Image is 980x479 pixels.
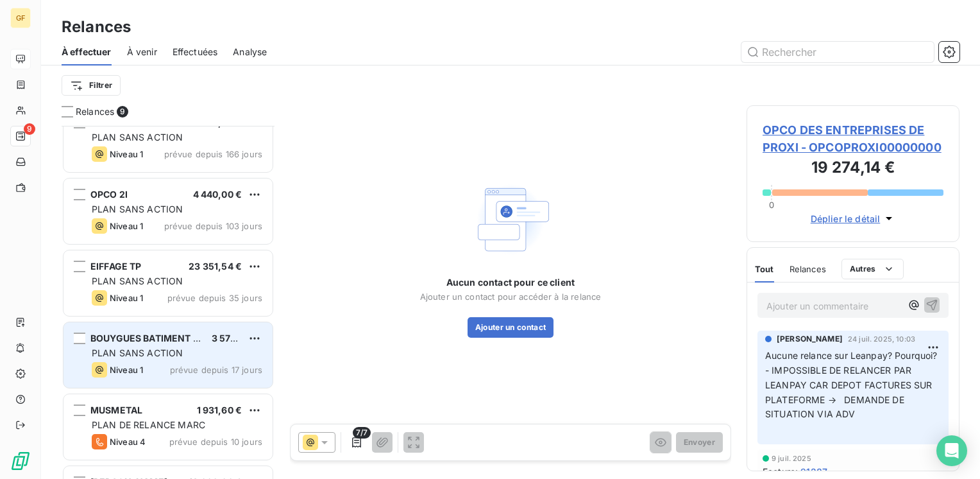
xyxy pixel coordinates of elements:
[468,317,554,338] button: Ajouter un contact
[790,264,826,274] span: Relances
[777,333,843,345] span: [PERSON_NAME]
[841,259,904,279] button: Autres
[92,132,183,143] span: PLAN SANS ACTION
[164,221,262,231] span: prévue depuis 103 jours
[62,126,275,479] div: grid
[212,333,258,344] span: 3 571,20 €
[90,405,142,415] span: MUSMETAL
[772,455,811,462] span: 9 juil. 2025
[936,435,967,466] div: Open Intercom Messenger
[110,293,143,303] span: Niveau 1
[92,419,205,430] span: PLAN DE RELANCE MARC
[92,275,183,286] span: PLAN SANS ACTION
[90,261,142,272] span: EIFFAGE TP
[164,149,262,159] span: prévue depuis 166 jours
[76,105,114,118] span: Relances
[90,189,128,200] span: OPCO 2I
[62,75,121,96] button: Filtrer
[170,365,262,375] span: prévue depuis 17 jours
[169,437,262,447] span: prévue depuis 10 jours
[173,46,218,58] span: Effectuées
[446,276,575,289] span: Aucun contact pour ce client
[848,335,915,343] span: 24 juil. 2025, 10:03
[167,293,262,303] span: prévue depuis 35 jours
[193,189,242,200] span: 4 440,00 €
[811,212,881,225] span: Déplier le détail
[110,149,143,159] span: Niveau 1
[763,121,943,156] span: OPCO DES ENTREPRISES DE PROXI - OPCOPROXI00000000
[765,350,940,420] span: Aucune relance sur Leanpay? Pourquoi? - IMPOSSIBLE DE RELANCER PAR LEANPAY CAR DEPOT FACTURES SUR...
[420,292,602,302] span: Ajouter un contact pour accéder à la relance
[127,46,157,58] span: À venir
[62,46,112,58] span: À effectuer
[769,200,774,210] span: 0
[676,432,723,453] button: Envoyer
[10,8,31,28] div: GF
[763,156,943,182] h3: 19 274,14 €
[10,451,31,471] img: Logo LeanPay
[117,106,128,118] span: 9
[92,347,183,358] span: PLAN SANS ACTION
[189,261,242,272] span: 23 351,54 €
[24,123,35,135] span: 9
[353,427,371,439] span: 7/7
[197,405,242,415] span: 1 931,60 €
[741,42,934,62] input: Rechercher
[233,46,267,58] span: Analyse
[90,333,259,344] span: BOUYGUES BATIMENT GRAND OUEST
[110,365,143,375] span: Niveau 1
[110,437,146,447] span: Niveau 4
[110,221,143,231] span: Niveau 1
[800,465,827,478] span: 91287
[469,179,552,261] img: Empty state
[92,204,183,214] span: PLAN SANS ACTION
[763,465,798,478] span: Facture :
[755,264,774,274] span: Tout
[807,211,900,226] button: Déplier le détail
[62,15,131,39] h3: Relances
